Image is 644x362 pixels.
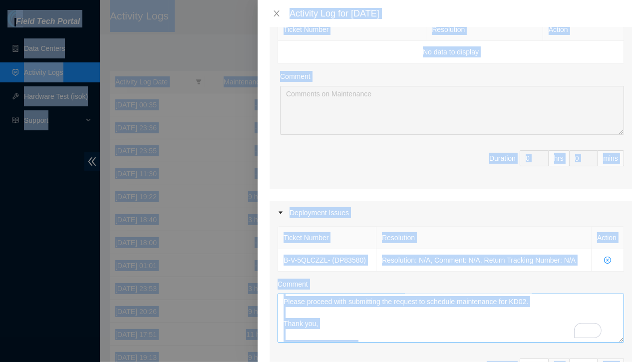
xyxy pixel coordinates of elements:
[290,8,632,19] div: Activity Log for [DATE]
[376,249,592,272] td: Resolution: N/A, Comment: N/A, Return Tracking Number: N/A
[278,18,426,41] th: Ticket Number
[278,294,624,343] textarea: To enrich screen reader interactions, please activate Accessibility in Grammarly extension settings
[489,153,516,164] div: Duration
[270,9,284,18] button: Close
[280,71,311,82] label: Comment
[280,86,624,135] textarea: Comment
[284,256,328,264] a: B-V-5QLCZZL
[376,227,592,249] th: Resolution
[278,279,308,290] label: Comment
[278,227,376,249] th: Ticket Number
[278,210,284,216] span: caret-right
[543,18,624,41] th: Action
[598,150,624,166] div: mins
[426,18,543,41] th: Resolution
[328,256,366,264] span: - ( DP83580 )
[592,227,624,249] th: Action
[270,201,632,224] div: Deployment Issues
[273,9,281,17] span: close
[597,257,618,264] span: close-circle
[278,41,624,63] td: No data to display
[549,150,570,166] div: hrs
